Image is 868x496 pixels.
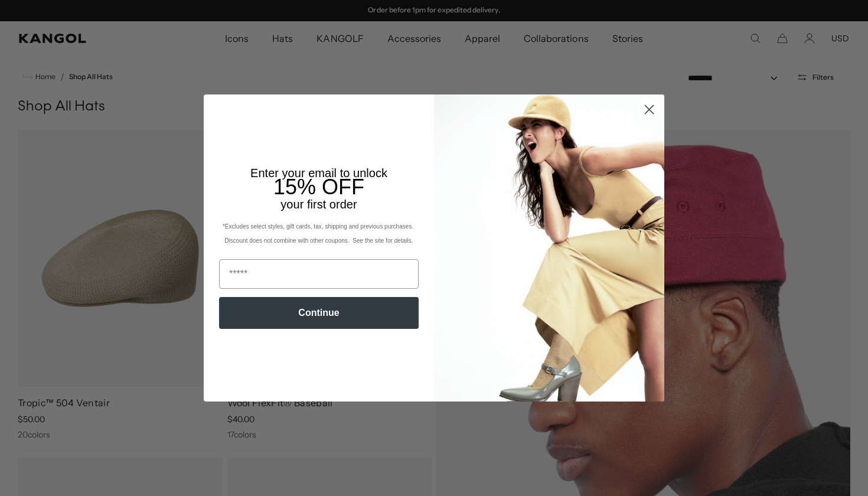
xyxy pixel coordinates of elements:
[223,223,415,244] span: *Excludes select styles, gift cards, tax, shipping and previous purchases. Discount does not comb...
[219,259,419,289] input: Email
[639,99,660,120] button: Close dialog
[280,198,357,211] span: your first order
[219,297,419,329] button: Continue
[434,94,664,402] img: 93be19ad-e773-4382-80b9-c9d740c9197f.jpeg
[250,167,387,180] span: Enter your email to unlock
[273,175,364,199] span: 15% OFF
